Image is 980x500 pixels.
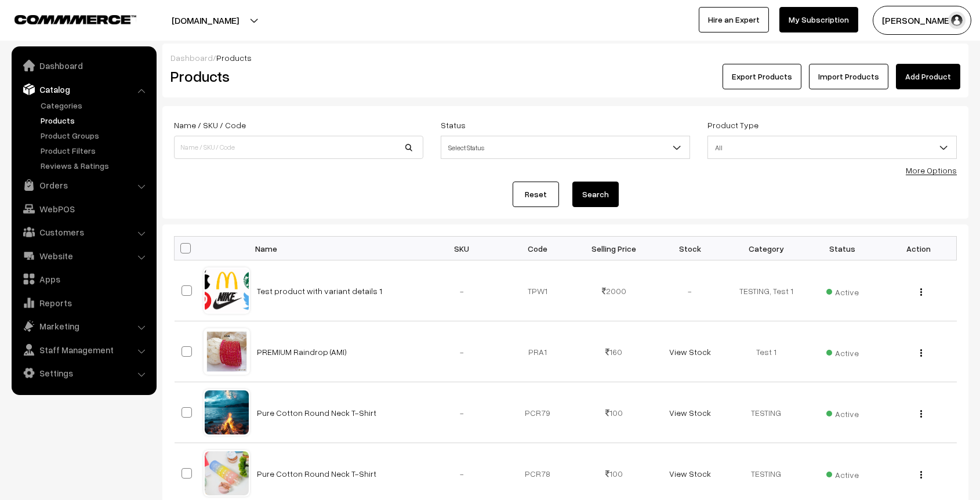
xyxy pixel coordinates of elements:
[14,245,153,266] a: Website
[174,136,423,159] input: Name / SKU / Code
[669,469,711,479] a: View Stock
[880,237,956,260] th: Action
[699,7,769,32] a: Hire an Expert
[576,260,652,321] td: 2000
[38,160,153,172] a: Reviews & Ratings
[424,237,500,260] th: SKU
[14,198,153,219] a: WebPOS
[14,175,153,195] a: Orders
[572,182,619,207] button: Search
[14,222,153,242] a: Customers
[424,260,500,321] td: -
[424,321,500,382] td: -
[170,53,213,63] a: Dashboard
[14,316,153,336] a: Marketing
[576,237,652,260] th: Selling Price
[920,410,922,418] img: Menu
[826,405,859,420] span: Active
[38,99,153,111] a: Categories
[14,292,153,313] a: Reports
[38,114,153,126] a: Products
[257,469,376,479] a: Pure Cotton Round Neck T-Shirt
[707,136,957,159] span: All
[174,119,246,131] label: Name / SKU / Code
[708,137,956,158] span: All
[652,237,728,260] th: Stock
[669,347,711,357] a: View Stock
[38,144,153,157] a: Product Filters
[441,119,466,131] label: Status
[14,363,153,383] a: Settings
[500,321,576,382] td: PRA1
[873,6,971,35] button: [PERSON_NAME]
[257,286,382,296] a: Test product with variant details 1
[804,237,880,260] th: Status
[170,67,422,85] h2: Products
[779,7,858,32] a: My Subscription
[728,321,804,382] td: Test 1
[896,64,960,89] a: Add Product
[424,382,500,443] td: -
[257,347,347,357] a: PREMIUM Raindrop (AMI)
[723,64,801,89] button: Export Products
[728,237,804,260] th: Category
[669,408,711,418] a: View Stock
[216,53,252,63] span: Products
[14,79,153,100] a: Catalog
[14,55,153,76] a: Dashboard
[38,129,153,142] a: Product Groups
[826,283,859,298] span: Active
[500,382,576,443] td: PCR79
[576,382,652,443] td: 100
[441,136,690,159] span: Select Status
[809,64,888,89] a: Import Products
[707,119,758,131] label: Product Type
[170,52,960,64] div: /
[826,344,859,359] span: Active
[920,288,922,296] img: Menu
[441,137,689,158] span: Select Status
[14,12,116,26] a: COMMMERCE
[576,321,652,382] td: 160
[500,260,576,321] td: TPW1
[257,408,376,418] a: Pure Cotton Round Neck T-Shirt
[14,15,136,24] img: COMMMERCE
[652,260,728,321] td: -
[14,339,153,360] a: Staff Management
[14,269,153,289] a: Apps
[728,382,804,443] td: TESTING
[920,471,922,479] img: Menu
[906,165,957,175] a: More Options
[948,12,966,29] img: user
[728,260,804,321] td: TESTING, Test 1
[131,6,280,35] button: [DOMAIN_NAME]
[513,182,559,207] a: Reset
[250,237,424,260] th: Name
[920,349,922,357] img: Menu
[826,466,859,481] span: Active
[500,237,576,260] th: Code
